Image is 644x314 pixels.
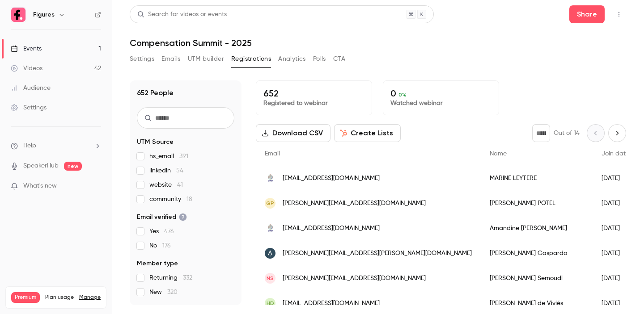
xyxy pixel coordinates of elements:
[23,141,36,151] span: Help
[231,52,271,66] button: Registrations
[265,223,275,234] img: ayor.fr
[33,10,55,19] h6: Figures
[183,275,192,281] span: 332
[481,241,593,266] div: [PERSON_NAME] Gaspardo
[149,227,174,236] span: Yes
[283,274,426,283] span: [PERSON_NAME][EMAIL_ADDRESS][DOMAIN_NAME]
[149,288,178,297] span: New
[283,174,380,183] span: [EMAIL_ADDRESS][DOMAIN_NAME]
[283,249,472,258] span: [PERSON_NAME][EMAIL_ADDRESS][PERSON_NAME][DOMAIN_NAME]
[481,216,593,241] div: Amandine [PERSON_NAME]
[186,196,192,202] span: 18
[283,199,426,208] span: [PERSON_NAME][EMAIL_ADDRESS][DOMAIN_NAME]
[481,191,593,216] div: [PERSON_NAME] POTEL
[313,52,326,66] button: Polls
[137,88,174,98] h1: 652 People
[283,299,380,308] span: [EMAIL_ADDRESS][DOMAIN_NAME]
[23,161,59,171] a: SpeakerHub
[179,153,188,159] span: 391
[23,181,57,191] span: What's new
[267,274,274,282] span: NS
[90,182,101,190] iframe: Noticeable Trigger
[45,294,74,301] span: Plan usage
[265,151,280,157] span: Email
[149,241,171,250] span: No
[188,52,224,66] button: UTM builder
[130,52,154,66] button: Settings
[11,64,42,73] div: Videos
[602,151,629,157] span: Join date
[481,266,593,291] div: [PERSON_NAME] Semoudi
[390,99,491,108] p: Watched webinar
[333,52,345,66] button: CTA
[390,88,491,99] p: 0
[149,152,188,161] span: hs_email
[593,241,638,266] div: [DATE]
[569,5,605,23] button: Share
[149,273,192,282] span: Returning
[490,151,507,157] span: Name
[79,294,101,301] a: Manage
[593,266,638,291] div: [DATE]
[265,173,275,184] img: ayor.fr
[334,124,401,142] button: Create Lists
[263,99,364,108] p: Registered to webinar
[137,10,227,19] div: Search for videos or events
[167,289,178,295] span: 320
[398,92,407,98] span: 0 %
[11,84,51,92] div: Audience
[256,124,330,142] button: Download CSV
[137,213,187,222] span: Email verified
[481,166,593,191] div: MARINE LEYTERE
[137,138,174,147] span: UTM Source
[267,299,274,307] span: Hd
[11,141,101,151] li: help-dropdown-opener
[266,199,274,207] span: GP
[283,224,380,233] span: [EMAIL_ADDRESS][DOMAIN_NAME]
[278,52,306,66] button: Analytics
[176,167,183,174] span: 54
[149,180,183,189] span: website
[11,8,25,22] img: Figures
[161,52,180,66] button: Emails
[137,259,178,268] span: Member type
[64,162,82,171] span: new
[593,191,638,216] div: [DATE]
[149,166,183,175] span: linkedin
[130,38,626,48] h1: Compensation Summit - 2025
[593,166,638,191] div: [DATE]
[162,243,171,249] span: 176
[11,44,42,53] div: Events
[11,103,47,112] div: Settings
[11,292,40,303] span: Premium
[149,195,192,204] span: community
[593,216,638,241] div: [DATE]
[177,182,183,188] span: 41
[263,88,364,99] p: 652
[554,129,580,138] p: Out of 14
[164,228,174,234] span: 476
[608,124,626,142] button: Next page
[265,248,275,259] img: stradaglobal.com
